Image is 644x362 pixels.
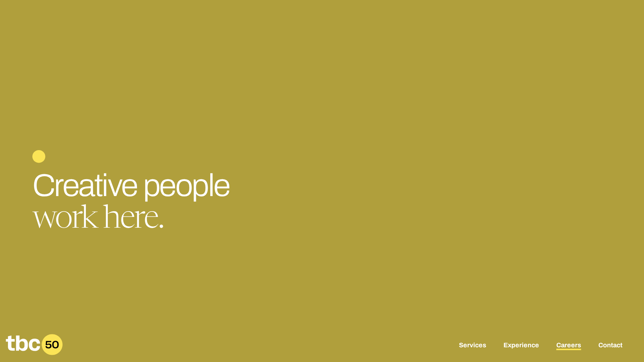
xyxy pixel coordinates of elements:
a: Careers [556,342,581,350]
a: Contact [598,342,622,350]
a: Home [6,350,63,358]
a: Experience [503,342,539,350]
span: Creative people [32,168,230,203]
a: Services [459,342,486,350]
span: work here. [32,204,164,236]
